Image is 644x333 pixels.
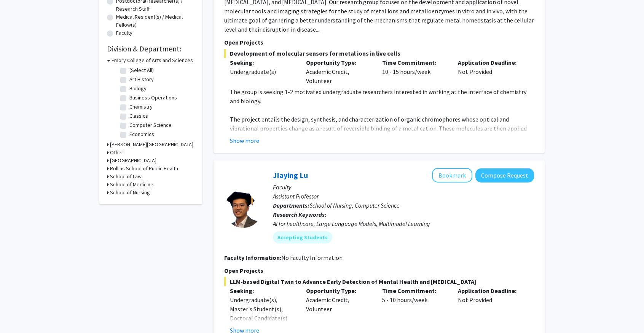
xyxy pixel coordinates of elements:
div: AI for healthcare, Large Language Models, Multimodel Learning [273,219,534,228]
label: Computer Science [129,121,172,129]
p: The group is seeking 1-2 motivated undergraduate researchers interested in working at the interfa... [230,87,534,106]
p: Opportunity Type: [306,58,371,67]
b: Faculty Information: [224,254,281,261]
h3: Other [110,149,123,157]
label: (Select All) [129,66,154,74]
span: Development of molecular sensors for metal ions in live cells [224,49,534,58]
h3: [GEOGRAPHIC_DATA] [110,157,156,165]
p: The project entails the design, synthesis, and characterization of organic chromophores whose opt... [230,115,534,151]
h2: Division & Department: [107,44,194,53]
h3: School of Medicine [110,181,153,189]
h3: School of Law [110,173,142,181]
span: School of Nursing, Computer Science [309,202,400,209]
div: Undergraduate(s) [230,67,295,76]
p: Open Projects [224,38,534,47]
div: 10 - 15 hours/week [376,58,453,85]
p: Opportunity Type: [306,286,371,295]
p: Open Projects [224,266,534,275]
label: Classics [129,112,148,120]
iframe: Chat [6,299,32,327]
b: Departments: [273,202,309,209]
p: Faculty [273,183,534,192]
label: Economics [129,130,154,138]
h3: Rollins School of Public Health [110,165,178,173]
label: Business Operations [129,94,177,102]
label: Art History [129,75,154,83]
div: Not Provided [452,58,528,85]
b: Research Keywords: [273,211,327,218]
label: Environmental Sciences [129,139,184,147]
label: Chemistry [129,103,153,111]
h3: School of Nursing [110,189,150,197]
label: Biology [129,85,147,93]
a: JIaying Lu [273,170,308,180]
p: Time Commitment: [382,286,447,295]
p: Time Commitment: [382,58,447,67]
label: Medical Resident(s) / Medical Fellow(s) [116,13,194,29]
label: Faculty [116,29,132,37]
p: Seeking: [230,58,295,67]
p: Assistant Professor [273,192,534,201]
p: Seeking: [230,286,295,295]
p: Application Deadline: [458,58,523,67]
span: LLM-based Digital Twin to Advance Early Detection of Mental Health and [MEDICAL_DATA] [224,277,534,286]
p: Application Deadline: [458,286,523,295]
button: Show more [230,136,259,145]
button: Compose Request to JIaying Lu [475,168,534,183]
span: No Faculty Information [281,254,343,261]
h3: Emory College of Arts and Sciences [112,56,193,64]
div: Academic Credit, Volunteer [300,58,376,85]
mat-chip: Accepting Students [273,231,332,243]
h3: [PERSON_NAME][GEOGRAPHIC_DATA] [110,141,193,149]
button: Add JIaying Lu to Bookmarks [432,168,472,183]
